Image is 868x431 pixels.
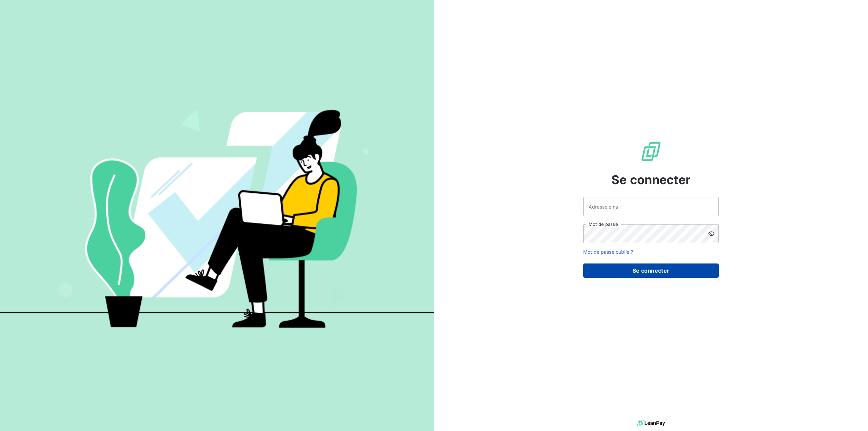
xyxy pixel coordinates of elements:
[583,263,719,278] button: Se connecter
[640,141,662,162] img: Logo LeanPay
[611,171,691,189] span: Se connecter
[637,418,665,428] img: logo
[583,249,633,255] a: Mot de passe oublié ?
[583,197,719,216] input: placeholder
